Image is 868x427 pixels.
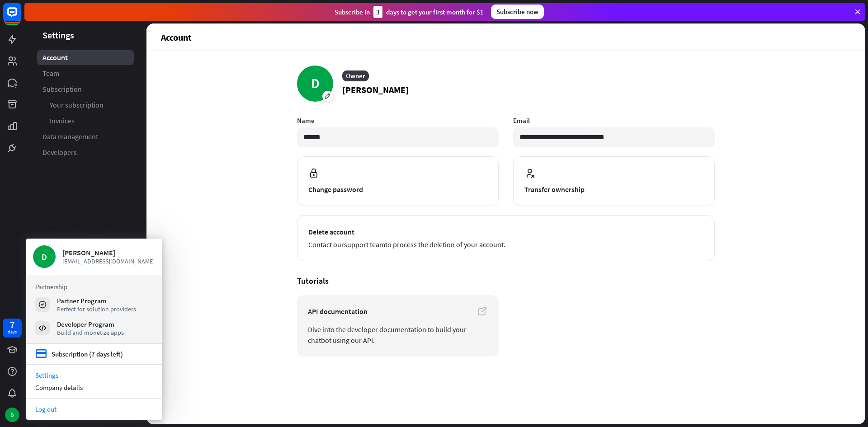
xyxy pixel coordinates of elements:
[35,348,123,360] a: credit_card Subscription (7 days left)
[297,276,715,286] h4: Tutorials
[297,295,499,357] a: API documentation Dive into the developer documentation to build your chatbot using our API.
[35,296,153,313] a: Partner Program Perfect for solution providers
[26,403,162,415] a: Log out
[297,215,715,261] button: Delete account Contact oursupport teamto process the deletion of your account.
[146,23,865,51] header: Account
[35,282,153,291] h3: Partnership
[335,6,484,18] div: Subscribe in days to get your first month for $1
[308,184,487,195] span: Change password
[62,248,155,257] div: [PERSON_NAME]
[37,145,134,160] a: Developers
[7,4,34,31] button: Open LiveChat chat widget
[297,116,499,125] label: Name
[52,350,123,358] div: Subscription (7 days left)
[42,84,82,94] span: Subscription
[42,132,98,141] span: Data management
[308,239,703,250] span: Contact our to process the deletion of your account.
[50,100,104,110] span: Your subscription
[513,116,715,125] label: Email
[308,324,488,346] span: Dive into the developer documentation to build your chatbot using our API.
[37,98,134,113] a: Your subscription
[524,184,703,195] span: Transfer ownership
[57,328,124,337] div: Build and monetize apps
[62,257,155,265] span: [EMAIL_ADDRESS][DOMAIN_NAME]
[10,321,14,329] div: 7
[42,69,59,78] span: Team
[33,245,155,268] a: D [PERSON_NAME] [EMAIL_ADDRESS][DOMAIN_NAME]
[57,320,124,328] div: Developer Program
[308,226,703,237] span: Delete account
[342,70,369,81] div: Owner
[42,148,77,157] span: Developers
[24,29,146,41] header: Settings
[8,329,17,335] div: days
[297,66,333,102] div: D
[42,53,68,62] span: Account
[26,369,162,381] a: Settings
[491,5,544,19] div: Subscribe now
[50,116,75,126] span: Invoices
[35,320,153,336] a: Developer Program Build and monetize apps
[297,156,499,206] button: Change password
[3,319,22,338] a: 7 days
[373,6,382,18] div: 3
[33,245,56,268] div: D
[5,408,19,422] div: D
[342,83,409,97] p: [PERSON_NAME]
[308,306,488,317] span: API documentation
[344,240,385,249] a: support team
[57,296,136,305] div: Partner Program
[37,113,134,128] a: Invoices
[37,66,134,81] a: Team
[37,129,134,144] a: Data management
[513,156,715,206] button: Transfer ownership
[57,305,136,313] div: Perfect for solution providers
[26,381,162,394] div: Company details
[37,82,134,97] a: Subscription
[35,348,47,360] i: credit_card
